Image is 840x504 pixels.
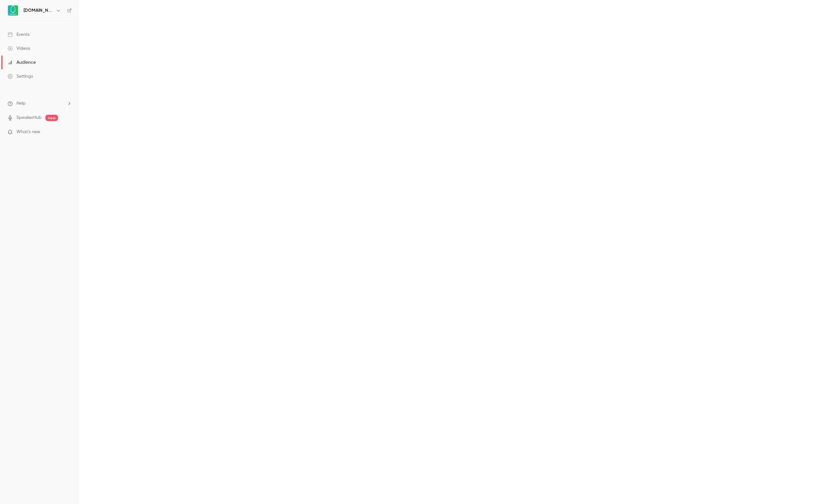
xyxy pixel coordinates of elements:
[8,45,30,52] div: Videos
[45,115,58,121] span: new
[8,59,36,66] div: Audience
[8,100,72,107] li: help-dropdown-opener
[16,129,40,135] span: What's new
[16,114,42,121] a: SpeakerHub
[8,5,18,16] img: Avokaado.io
[8,73,33,80] div: Settings
[23,7,53,14] h6: [DOMAIN_NAME]
[8,31,30,38] div: Events
[16,100,26,107] span: Help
